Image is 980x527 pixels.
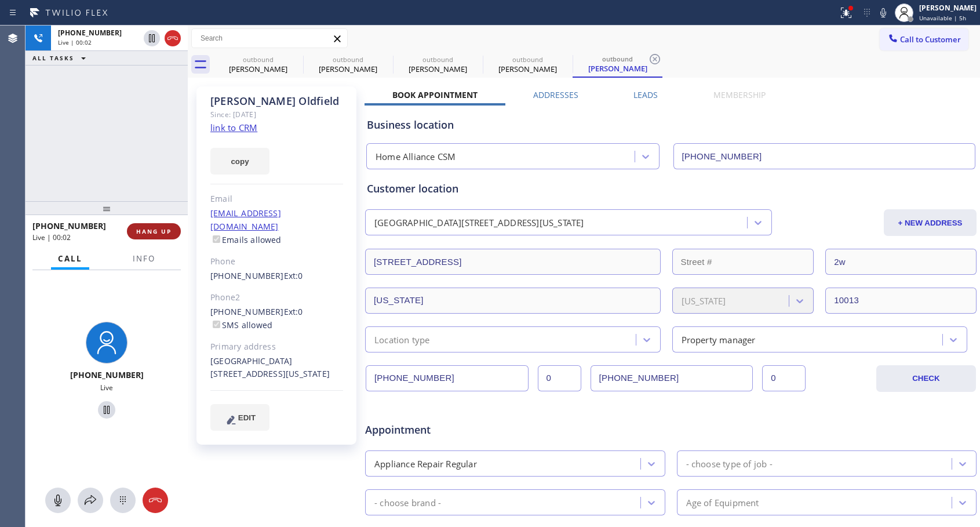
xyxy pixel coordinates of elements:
[70,369,144,380] span: [PHONE_NUMBER]
[633,89,658,100] label: Leads
[45,488,71,513] button: Mute
[484,52,571,78] div: Jennifer Oldfield
[367,117,975,133] div: Business location
[210,95,343,108] div: [PERSON_NAME] Oldfield
[210,291,343,304] div: Phone2
[210,270,284,281] a: [PHONE_NUMBER]
[58,28,122,38] span: [PHONE_NUMBER]
[110,488,136,513] button: Open dialpad
[214,52,302,78] div: Herman Wood
[136,227,172,235] span: HANG UP
[538,365,581,391] input: Ext.
[214,55,302,64] div: outbound
[32,54,74,62] span: ALL TASKS
[210,255,343,268] div: Phone
[374,333,430,346] div: Location type
[58,38,92,46] span: Live | 00:02
[374,216,584,230] div: [GEOGRAPHIC_DATA][STREET_ADDRESS][US_STATE]
[143,488,168,513] button: Hang up
[673,143,976,169] input: Phone Number
[682,333,756,346] div: Property manager
[574,52,661,77] div: Jennifer Oldfield
[284,270,303,281] span: Ext: 0
[686,496,759,509] div: Age of Equipment
[210,192,343,206] div: Email
[133,253,155,264] span: Info
[900,34,961,45] span: Call to Customer
[365,422,567,438] span: Appointment
[210,108,343,121] div: Since: [DATE]
[394,52,482,78] div: Alexandra Brown
[394,55,482,64] div: outbound
[210,306,284,317] a: [PHONE_NUMBER]
[238,413,256,422] span: EDIT
[210,340,343,354] div: Primary address
[392,89,478,100] label: Book Appointment
[672,249,814,275] input: Street #
[210,404,269,431] button: EDIT
[825,288,977,314] input: ZIP
[213,235,220,243] input: Emails allowed
[210,208,281,232] a: [EMAIL_ADDRESS][DOMAIN_NAME]
[533,89,578,100] label: Addresses
[394,64,482,74] div: [PERSON_NAME]
[919,3,977,13] div: [PERSON_NAME]
[366,365,529,391] input: Phone Number
[25,51,97,65] button: ALL TASKS
[210,355,343,381] div: [GEOGRAPHIC_DATA][STREET_ADDRESS][US_STATE]
[165,30,181,46] button: Hang up
[762,365,806,391] input: Ext. 2
[32,232,71,242] span: Live | 00:02
[213,321,220,328] input: SMS allowed
[484,64,571,74] div: [PERSON_NAME]
[919,14,966,22] span: Unavailable | 5h
[98,401,115,419] button: Hold Customer
[58,253,82,264] span: Call
[484,55,571,64] div: outbound
[686,457,773,470] div: - choose type of job -
[365,249,661,275] input: Address
[880,28,968,50] button: Call to Customer
[78,488,103,513] button: Open directory
[376,150,456,163] div: Home Alliance CSM
[127,223,181,239] button: HANG UP
[304,64,392,74] div: [PERSON_NAME]
[884,209,977,236] button: + NEW ADDRESS
[126,248,162,270] button: Info
[32,220,106,231] span: [PHONE_NUMBER]
[192,29,347,48] input: Search
[210,122,257,133] a: link to CRM
[591,365,753,391] input: Phone Number 2
[304,55,392,64] div: outbound
[574,63,661,74] div: [PERSON_NAME]
[210,148,269,175] button: copy
[875,5,891,21] button: Mute
[51,248,89,270] button: Call
[367,181,975,197] div: Customer location
[374,496,441,509] div: - choose brand -
[284,306,303,317] span: Ext: 0
[825,249,977,275] input: Apt. #
[144,30,160,46] button: Hold Customer
[574,54,661,63] div: outbound
[713,89,766,100] label: Membership
[304,52,392,78] div: Alexandra Brown
[365,288,661,314] input: City
[100,383,113,392] span: Live
[374,457,477,470] div: Appliance Repair Regular
[214,64,302,74] div: [PERSON_NAME]
[210,234,282,245] label: Emails allowed
[876,365,976,392] button: CHECK
[210,319,272,330] label: SMS allowed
